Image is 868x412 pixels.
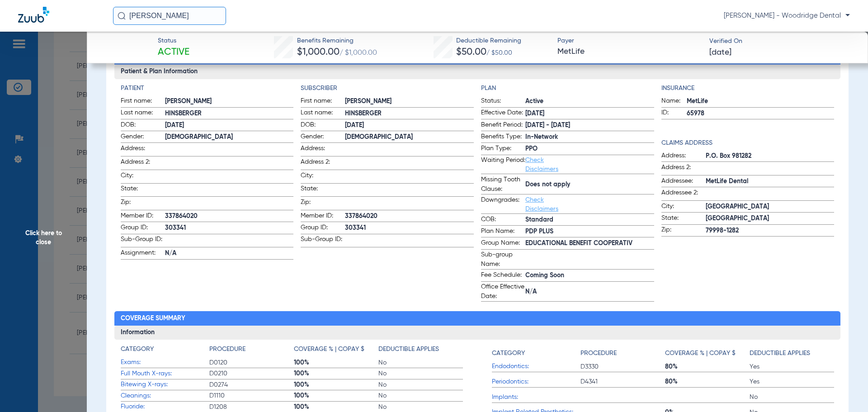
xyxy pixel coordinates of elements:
app-breakdown-title: Category [492,345,580,361]
span: D1110 [209,391,294,400]
span: Waiting Period: [481,156,525,174]
h4: Insurance [661,84,835,93]
span: Address 2: [301,157,345,170]
span: Address 2: [121,157,165,170]
span: D0210 [209,369,294,378]
span: Addressee: [661,176,706,187]
span: State: [301,184,345,196]
span: Deductible Remaining [456,36,521,46]
span: / $50.00 [486,50,512,56]
span: Assignment: [121,248,165,259]
span: N/A [525,287,654,297]
span: $50.00 [456,47,486,57]
span: EDUCATIONAL BENEFIT COOPERATIV [525,239,654,248]
span: No [378,403,463,412]
span: Zip: [301,198,345,210]
span: Active [158,46,189,59]
span: 337864020 [165,212,294,221]
span: Plan Name: [481,227,525,237]
h4: Coverage % | Copay $ [294,345,364,354]
span: 100% [294,358,378,367]
span: / $1,000.00 [340,49,377,57]
app-breakdown-title: Coverage % | Copay $ [294,345,378,357]
span: [PERSON_NAME] [165,97,294,106]
img: Zuub Logo [18,7,49,23]
span: [DATE] [165,121,294,130]
span: Yes [750,362,834,371]
span: Gender: [121,132,165,143]
span: Address: [121,144,165,156]
span: First name: [121,96,165,107]
h3: Information [114,326,841,340]
span: PPO [525,144,654,154]
span: First name: [301,96,345,107]
span: [GEOGRAPHIC_DATA] [706,202,835,212]
span: Verified On [709,37,854,46]
h4: Deductible Applies [750,349,810,358]
span: [DEMOGRAPHIC_DATA] [165,133,294,142]
app-breakdown-title: Procedure [209,345,294,357]
span: 79998-1282 [706,226,835,236]
h4: Patient [121,84,294,93]
span: Sub-Group ID: [301,235,345,247]
a: Check Disclaimers [525,197,558,212]
span: Exams: [121,358,209,367]
span: Sub-group Name: [481,250,525,269]
span: Name: [661,96,687,107]
span: Benefits Remaining [297,36,377,46]
h2: Coverage Summary [114,311,841,326]
span: DOB: [121,120,165,131]
span: 303341 [165,223,294,233]
span: Group Name: [481,238,525,249]
span: 80% [665,362,750,371]
span: Benefit Period: [481,120,525,131]
h4: Category [492,349,525,358]
span: Does not apply [525,180,654,189]
app-breakdown-title: Deductible Applies [378,345,463,357]
span: City: [121,171,165,183]
span: Address: [301,144,345,156]
span: Address: [661,151,706,162]
span: [PERSON_NAME] - Woodridge Dental [724,11,850,20]
span: Fee Schedule: [481,270,525,281]
h4: Deductible Applies [378,345,439,354]
span: No [750,393,834,402]
span: Last name: [121,108,165,119]
span: D0120 [209,358,294,367]
span: Sub-Group ID: [121,235,165,247]
span: Payer [557,36,702,46]
span: Active [525,97,654,106]
h4: Claims Address [661,138,835,148]
span: HINSBERGER [165,109,294,118]
span: COB: [481,215,525,226]
h4: Procedure [580,349,617,358]
h4: Coverage % | Copay $ [665,349,736,358]
span: Zip: [121,198,165,210]
span: Full Mouth X-rays: [121,369,209,379]
span: HINSBERGER [345,109,474,118]
span: [DATE] [525,109,654,118]
span: Endodontics: [492,362,580,371]
span: 100% [294,369,378,378]
span: D4341 [580,377,665,386]
span: Address 2: [661,163,706,175]
span: No [378,358,463,367]
span: City: [661,202,706,213]
h4: Subscriber [301,84,474,93]
span: City: [301,171,345,183]
span: 337864020 [345,212,474,221]
h4: Category [121,345,154,354]
h4: Procedure [209,345,245,354]
span: [GEOGRAPHIC_DATA] [706,214,835,223]
span: 80% [665,377,750,386]
h3: Patient & Plan Information [114,65,841,79]
span: 100% [294,380,378,389]
span: [DATE] [709,47,731,58]
span: MetLife [687,97,835,106]
span: In-Network [525,133,654,142]
span: Implants: [492,393,580,402]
